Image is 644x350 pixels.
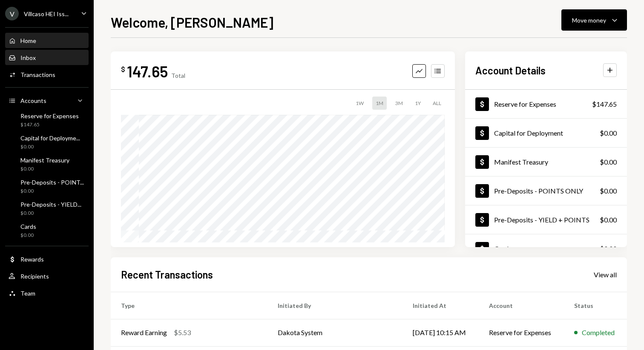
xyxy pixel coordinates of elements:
a: Accounts [5,93,89,108]
div: Manifest Treasury [20,157,69,164]
th: Initiated By [267,292,402,319]
div: Reserve for Expenses [20,112,79,120]
div: Reserve for Expenses [494,100,556,108]
div: $0.00 [20,165,69,173]
div: Pre-Deposits - YIELD... [20,201,81,208]
div: Pre-Deposits - POINT... [20,179,84,186]
div: 3M [392,97,406,110]
div: Home [20,37,36,44]
div: 147.65 [127,62,168,81]
div: $147.65 [20,121,79,128]
div: Cards [20,223,36,230]
a: Manifest Treasury$0.00 [465,148,627,176]
div: V [5,7,19,20]
div: Capital for Deployme... [20,134,80,142]
div: $0.00 [20,143,80,151]
div: Capital for Deployment [494,129,563,137]
div: Pre-Deposits - POINTS ONLY [494,187,583,195]
td: [DATE] 10:15 AM [402,319,479,346]
div: View all [594,270,617,279]
th: Account [479,292,564,319]
a: Recipients [5,268,89,284]
div: $0.00 [20,188,84,195]
a: Pre-Deposits - POINTS ONLY$0.00 [465,176,627,205]
div: Accounts [20,97,46,104]
div: Completed [582,327,615,338]
div: Transactions [20,71,55,78]
div: $0.00 [600,215,617,225]
h2: Recent Transactions [121,267,213,282]
div: Manifest Treasury [494,158,548,166]
td: Dakota System [267,319,402,346]
div: $0.00 [20,210,81,217]
a: Cards$0.00 [465,234,627,263]
div: $0.00 [20,232,36,239]
a: Cards$0.00 [5,220,89,241]
h1: Welcome, [PERSON_NAME] [111,14,273,31]
a: Reserve for Expenses$147.65 [5,110,89,130]
div: Cards [494,245,512,253]
a: Home [5,33,89,48]
div: Total [171,72,185,79]
h2: Account Details [475,63,546,77]
div: ALL [429,97,445,110]
th: Initiated At [402,292,479,319]
div: Move money [572,16,606,25]
a: Capital for Deployme...$0.00 [5,132,89,152]
div: 1Y [411,97,424,110]
a: Pre-Deposits - YIELD...$0.00 [5,198,89,219]
div: $0.00 [600,157,617,167]
a: Reserve for Expenses$147.65 [465,90,627,118]
a: Inbox [5,50,89,65]
a: Capital for Deployment$0.00 [465,119,627,147]
div: 1W [352,97,367,110]
a: Pre-Deposits - YIELD + POINTS$0.00 [465,205,627,234]
div: Pre-Deposits - YIELD + POINTS [494,216,589,224]
a: Manifest Treasury$0.00 [5,154,89,174]
div: $ [121,65,125,74]
td: Reserve for Expenses [479,319,564,346]
a: Team [5,285,89,301]
a: Pre-Deposits - POINT...$0.00 [5,176,89,196]
div: Recipients [20,273,49,280]
div: $0.00 [600,244,617,254]
a: View all [594,270,617,279]
th: Type [111,292,267,319]
a: Rewards [5,251,89,267]
div: Villcaso HEI Iss... [24,10,69,17]
div: $0.00 [600,128,617,138]
th: Status [564,292,627,319]
a: Transactions [5,67,89,82]
div: Team [20,290,35,297]
div: $147.65 [592,99,617,109]
button: Move money [561,9,627,31]
div: $5.53 [174,327,191,338]
div: $0.00 [600,186,617,196]
div: 1M [372,97,387,110]
div: Rewards [20,256,44,263]
div: Reward Earning [121,327,167,338]
div: Inbox [20,54,36,61]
